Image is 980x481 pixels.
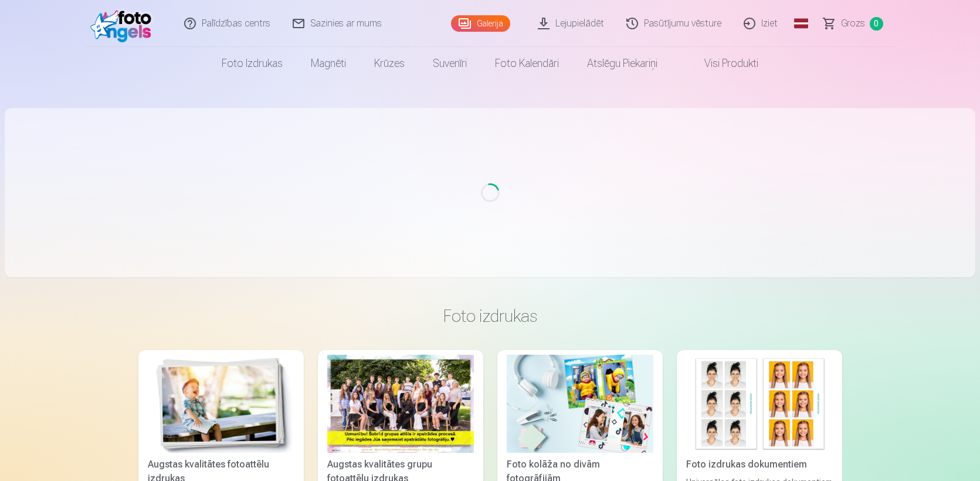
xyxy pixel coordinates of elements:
[481,47,573,80] a: Foto kalendāri
[208,47,297,80] a: Foto izdrukas
[148,305,833,327] h3: Foto izdrukas
[90,5,158,42] img: /fa1
[148,355,294,453] img: Augstas kvalitātes fotoattēlu izdrukas
[360,47,419,80] a: Krūzes
[297,47,360,80] a: Magnēti
[870,17,883,31] span: 0
[681,458,837,472] div: Foto izdrukas dokumentiem
[451,15,510,32] a: Galerija
[573,47,672,80] a: Atslēgu piekariņi
[507,355,653,453] img: Foto kolāža no divām fotogrāfijām
[672,47,772,80] a: Visi produkti
[419,47,481,80] a: Suvenīri
[686,355,833,453] img: Foto izdrukas dokumentiem
[841,16,865,31] span: Grozs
